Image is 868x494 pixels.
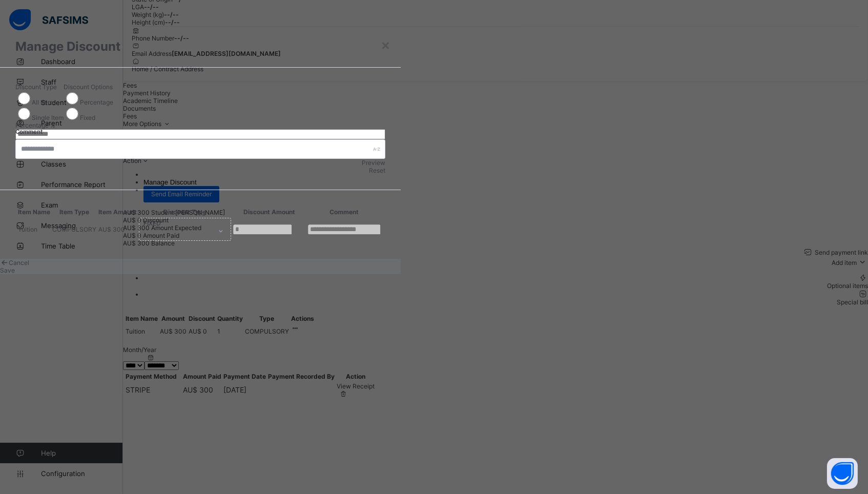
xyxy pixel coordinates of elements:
label: All Items [32,98,56,106]
th: Item Name [17,208,51,216]
span: Discount Options [64,83,113,91]
label: Percentage [80,98,113,106]
div: FIXED [143,219,207,227]
button: Open asap [827,458,858,489]
th: Item Amount [98,208,137,216]
span: Preview [362,159,385,167]
span: AU$ 300 [98,225,125,233]
span: Discount Type [15,83,57,91]
label: Fixed [80,114,95,121]
label: Comment [15,128,43,135]
h1: Manage Discount [15,39,385,54]
th: Item Type [52,208,97,216]
div: × [381,36,390,53]
th: Discount Type [138,208,232,216]
span: Reset [369,167,385,174]
th: Discount Amount [233,208,306,216]
td: Tuition [17,217,51,241]
span: Cancel [9,259,29,266]
td: COMPULSORY [52,217,97,241]
label: Percentage % [15,121,55,129]
th: Comment [307,208,381,216]
label: Single Item [32,114,64,121]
